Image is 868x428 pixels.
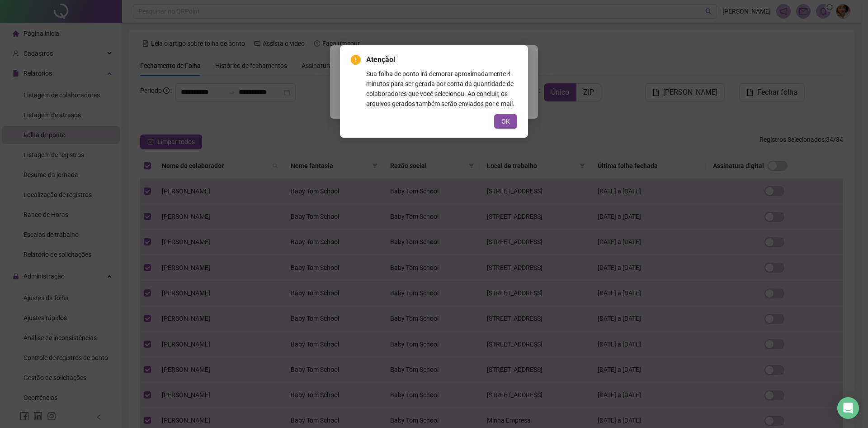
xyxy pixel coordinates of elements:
div: Sua folha de ponto irá demorar aproximadamente 4 minutos para ser gerada por conta da quantidade ... [366,69,517,109]
span: Atenção! [366,54,517,65]
button: OK [494,114,517,129]
span: exclamation-circle [351,55,361,65]
div: Open Intercom Messenger [837,397,859,419]
span: OK [501,116,510,126]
